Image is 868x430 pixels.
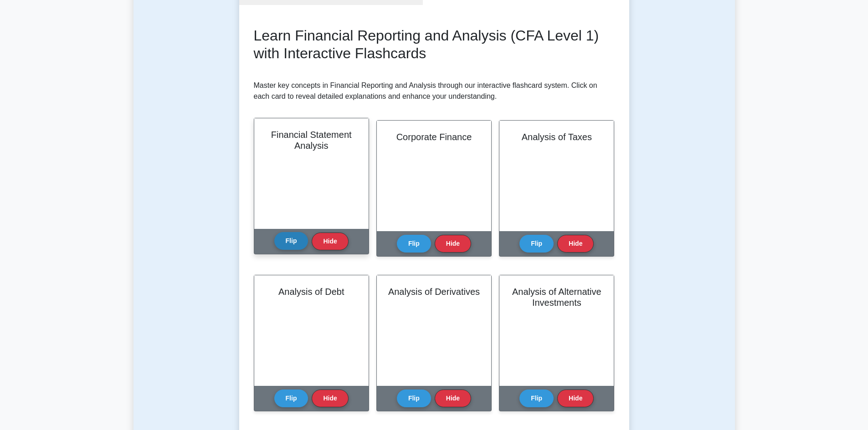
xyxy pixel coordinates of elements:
[397,235,431,253] button: Flip
[274,390,308,407] button: Flip
[435,390,471,407] button: Hide
[254,80,615,102] p: Master key concepts in Financial Reporting and Analysis through our interactive flashcard system....
[519,390,554,407] button: Flip
[265,129,358,151] h2: Financial Statement Analysis
[312,390,348,407] button: Hide
[510,286,603,308] h2: Analysis of Alternative Investments
[397,390,431,407] button: Flip
[519,235,554,253] button: Flip
[312,233,348,250] button: Hide
[510,132,603,142] h2: Analysis of Taxes
[388,132,480,142] h2: Corporate Finance
[274,232,308,250] button: Flip
[557,235,594,253] button: Hide
[435,235,471,253] button: Hide
[557,390,594,407] button: Hide
[254,27,615,62] h2: Learn Financial Reporting and Analysis (CFA Level 1) with Interactive Flashcards
[388,286,480,297] h2: Analysis of Derivatives
[265,286,358,297] h2: Analysis of Debt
